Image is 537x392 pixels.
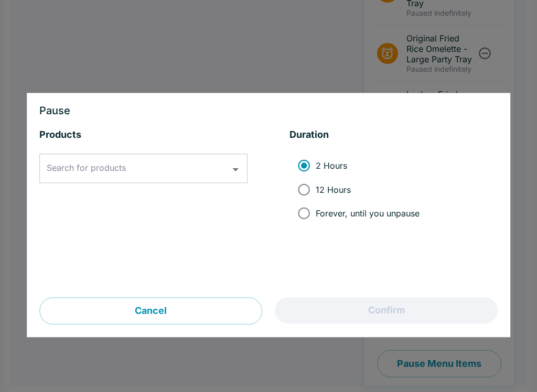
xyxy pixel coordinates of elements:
[316,184,351,195] span: 12 Hours
[289,129,498,141] h5: Duration
[228,161,244,178] button: Open
[39,106,498,116] h3: Pause
[39,129,248,141] h5: Products
[316,160,347,171] span: 2 Hours
[316,208,420,219] span: Forever, until you unpause
[39,298,262,325] button: Cancel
